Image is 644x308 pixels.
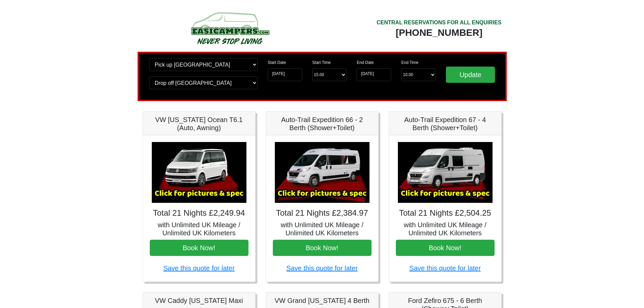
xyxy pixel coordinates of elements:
button: Book Now! [273,240,372,256]
h4: Total 21 Nights £2,249.94 [150,208,248,218]
a: Save this quote for later [163,264,235,272]
button: Book Now! [150,240,248,256]
a: Save this quote for later [409,264,481,272]
img: Auto-Trail Expedition 67 - 4 Berth (Shower+Toilet) [398,142,493,203]
h5: VW [US_STATE] Ocean T6.1 (Auto, Awning) [150,116,248,132]
div: CENTRAL RESERVATIONS FOR ALL ENQUIRIES [377,19,502,27]
h5: Auto-Trail Expedition 66 - 2 Berth (Shower+Toilet) [273,116,372,132]
div: [PHONE_NUMBER] [377,27,502,39]
h4: Total 21 Nights £2,504.25 [396,208,495,218]
h5: with Unlimited UK Mileage / Unlimited UK Kilometers [273,221,372,237]
h4: Total 21 Nights £2,384.97 [273,208,372,218]
label: End Date [357,60,374,66]
h5: with Unlimited UK Mileage / Unlimited UK Kilometers [150,221,248,237]
a: Save this quote for later [286,264,358,272]
h5: VW Grand [US_STATE] 4 Berth [273,297,372,305]
img: campers-checkout-logo.png [166,9,294,47]
input: Start Date [268,68,302,81]
h5: VW Caddy [US_STATE] Maxi [150,297,248,305]
h5: with Unlimited UK Mileage / Unlimited UK Kilometers [396,221,495,237]
input: Return Date [357,68,391,81]
img: Auto-Trail Expedition 66 - 2 Berth (Shower+Toilet) [275,142,369,203]
label: Start Time [312,60,331,66]
img: VW California Ocean T6.1 (Auto, Awning) [152,142,246,203]
input: Update [446,67,495,83]
label: End Time [401,60,419,66]
label: Start Date [268,60,286,66]
h5: Auto-Trail Expedition 67 - 4 Berth (Shower+Toilet) [396,116,495,132]
button: Book Now! [396,240,495,256]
